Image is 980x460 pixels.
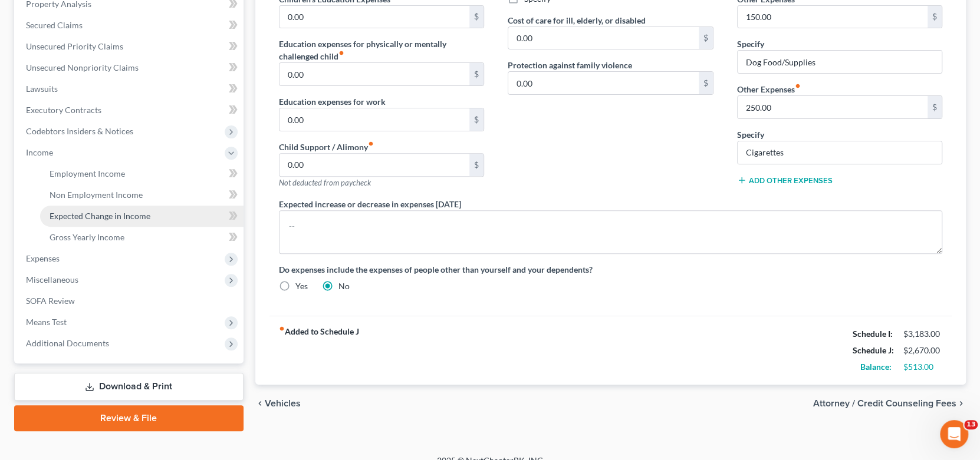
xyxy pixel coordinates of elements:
[255,399,301,408] button: chevron_left Vehicles
[279,108,470,131] input: --
[903,328,942,340] div: $3,183.00
[279,178,371,187] span: Not deducted from paycheck
[338,280,350,292] label: No
[40,206,244,227] a: Expected Change in Income
[469,63,484,85] div: $
[26,41,123,51] span: Unsecured Priority Claims
[26,126,133,136] span: Codebtors Insiders & Notices
[928,6,942,28] div: $
[956,399,966,408] i: chevron_right
[279,63,470,85] input: --
[508,72,699,94] input: --
[40,227,244,248] a: Gross Yearly Income
[26,253,60,263] span: Expenses
[508,14,646,27] label: Cost of care for ill, elderly, or disabled
[699,27,713,49] div: $
[738,51,942,73] input: Specify...
[50,232,124,242] span: Gross Yearly Income
[903,361,942,373] div: $513.00
[738,141,942,164] input: Specify...
[853,329,893,339] strong: Schedule I:
[368,141,374,147] i: fiber_manual_record
[737,128,764,141] label: Specify
[738,6,928,28] input: --
[26,84,58,94] span: Lawsuits
[279,141,374,153] label: Child Support / Alimony
[50,190,143,200] span: Non Employment Income
[279,38,485,62] label: Education expenses for physically or mentally challenged child
[508,59,632,71] label: Protection against family violence
[26,105,101,115] span: Executory Contracts
[295,280,308,292] label: Yes
[279,95,386,108] label: Education expenses for work
[26,317,67,327] span: Means Test
[469,154,484,176] div: $
[737,83,801,95] label: Other Expenses
[940,420,968,448] iframe: Intercom live chat
[853,345,894,355] strong: Schedule J:
[17,15,244,36] a: Secured Claims
[279,326,359,375] strong: Added to Schedule J
[279,154,470,176] input: --
[14,405,244,431] a: Review & File
[279,6,470,28] input: --
[255,399,265,408] i: chevron_left
[508,27,699,49] input: --
[26,274,78,284] span: Miscellaneous
[14,373,244,401] a: Download & Print
[26,20,83,30] span: Secured Claims
[279,326,285,332] i: fiber_manual_record
[26,296,75,306] span: SOFA Review
[17,57,244,78] a: Unsecured Nonpriority Claims
[338,50,344,56] i: fiber_manual_record
[737,38,764,50] label: Specify
[737,176,833,185] button: Add Other Expenses
[26,147,53,157] span: Income
[813,399,966,408] button: Attorney / Credit Counseling Fees chevron_right
[40,163,244,184] a: Employment Income
[699,72,713,94] div: $
[738,96,928,118] input: --
[50,168,125,178] span: Employment Income
[813,399,956,408] span: Attorney / Credit Counseling Fees
[928,96,942,118] div: $
[17,290,244,312] a: SOFA Review
[40,184,244,206] a: Non Employment Income
[26,62,139,72] span: Unsecured Nonpriority Claims
[279,198,461,210] label: Expected increase or decrease in expenses [DATE]
[469,6,484,28] div: $
[17,36,244,57] a: Unsecured Priority Claims
[50,211,150,221] span: Expected Change in Income
[860,362,892,372] strong: Balance:
[265,399,301,408] span: Vehicles
[903,345,942,356] div: $2,670.00
[795,83,801,89] i: fiber_manual_record
[469,108,484,131] div: $
[279,263,943,276] label: Do expenses include the expenses of people other than yourself and your dependents?
[26,338,109,348] span: Additional Documents
[17,78,244,100] a: Lawsuits
[964,420,978,429] span: 13
[17,100,244,121] a: Executory Contracts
